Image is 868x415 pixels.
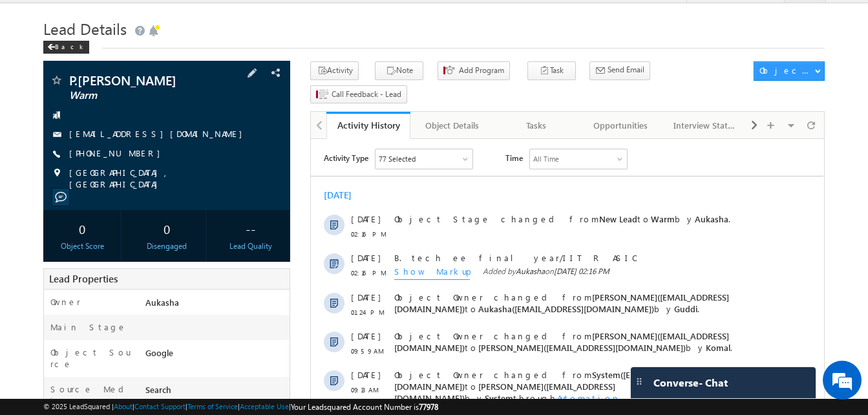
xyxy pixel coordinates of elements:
[205,127,234,137] span: Aukasha
[340,74,364,85] span: Warm
[375,61,423,80] button: Note
[83,74,419,85] span: Object Stage changed from to by .
[172,127,299,141] span: Added by on
[131,240,202,252] div: Disengaged
[608,64,644,76] span: Send Email
[67,68,217,85] div: Chat with us now
[114,402,132,410] a: About
[69,89,221,102] span: Warm
[363,164,386,175] span: Guddi
[174,253,202,264] span: System
[145,297,179,308] span: Aukasha
[40,245,79,257] span: 09:13 AM
[167,203,375,214] span: [PERSON_NAME]([EMAIL_ADDRESS][DOMAIN_NAME])
[131,217,202,240] div: 0
[215,240,286,252] div: Lead Quality
[187,402,238,410] a: Terms of Service
[215,217,286,240] div: --
[50,296,81,308] label: Owner
[134,402,185,410] a: Contact Support
[43,40,96,51] a: Back
[40,153,69,164] span: [DATE]
[142,383,290,401] div: Search
[176,323,235,340] em: Start Chat
[13,10,58,29] span: Activity Type
[83,230,381,264] span: Object Owner changed from to by through .
[83,191,421,214] span: Object Owner changed from to by .
[288,74,326,85] span: New Lead
[83,153,418,175] span: [PERSON_NAME]([EMAIL_ADDRESS][DOMAIN_NAME])
[69,128,249,139] a: [EMAIL_ADDRESS][DOMAIN_NAME]
[17,120,236,312] textarea: Type your message and hit 'Enter'
[69,167,268,190] span: [GEOGRAPHIC_DATA], [GEOGRAPHIC_DATA]
[47,217,118,240] div: 0
[43,41,89,54] div: Back
[410,112,494,139] a: Object Details
[65,10,162,30] div: Sales Activity,Program,Email Bounced,Email Link Clicked,Email Marked Spam & 72 more..
[40,206,79,218] span: 09:59 AM
[83,277,458,288] div: .
[240,402,289,410] a: Acceptable Use
[336,119,401,131] div: Activity History
[310,61,359,80] button: Activity
[13,50,55,62] div: [DATE]
[50,346,133,370] label: Object Source
[50,383,133,407] label: Source Medium
[49,272,118,285] span: Lead Properties
[673,118,736,133] div: Interview Status
[759,65,814,76] div: Object Actions
[40,113,69,125] span: [DATE]
[505,118,567,133] div: Tasks
[40,74,69,86] span: [DATE]
[195,10,212,29] span: Time
[40,191,69,203] span: [DATE]
[459,65,504,76] span: Add Program
[68,14,105,26] div: 77 Selected
[384,74,418,85] span: Aukasha
[243,127,299,137] span: [DATE] 02:16 PM
[50,321,127,333] label: Main Stage
[589,61,650,80] button: Send Email
[40,230,69,242] span: [DATE]
[634,376,644,387] img: carter-drag
[212,6,243,37] div: Minimize live chat window
[246,253,310,264] span: Automation
[167,164,343,175] span: Aukasha([EMAIL_ADDRESS][DOMAIN_NAME])
[419,402,438,412] span: 77978
[83,127,159,141] span: Show Markup
[438,61,510,80] button: Add Program
[754,61,825,81] button: Object Actions
[47,240,118,252] div: Object Score
[332,89,401,100] span: Call Feedback - Lead
[69,74,221,87] span: P.[PERSON_NAME]
[421,118,483,133] div: Object Details
[40,167,79,179] span: 01:24 PM
[43,401,438,413] span: © 2025 LeadSquared | | | | |
[83,191,418,214] span: [PERSON_NAME]([EMAIL_ADDRESS][DOMAIN_NAME])
[527,61,576,80] button: Task
[579,112,663,139] a: Opportunities
[663,112,747,139] a: Interview Status
[653,377,728,388] span: Converse - Chat
[495,112,579,139] a: Tasks
[22,68,54,85] img: d_60004797649_company_0_60004797649
[310,85,407,104] button: Call Feedback - Lead
[589,118,651,133] div: Opportunities
[326,112,410,139] a: Activity History
[83,113,458,125] span: B. tech ee final year/IIT R ASIC
[198,277,258,288] span: details
[395,203,419,214] span: Komal
[40,89,79,101] span: 02:16 PM
[83,242,304,264] span: [PERSON_NAME]([EMAIL_ADDRESS][DOMAIN_NAME])
[40,292,79,303] span: 09:10 AM
[69,147,167,160] span: [PHONE_NUMBER]
[142,346,290,365] div: Google
[40,128,79,140] span: 02:16 PM
[83,230,381,253] span: System([EMAIL_ADDRESS][DOMAIN_NAME])
[83,153,418,175] span: Object Owner changed from to by .
[40,277,69,288] span: [DATE]
[291,402,438,412] span: Your Leadsquared Account Number is
[43,18,127,39] span: Lead Details
[222,14,248,26] div: All Time
[83,277,188,288] span: Object Capture:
